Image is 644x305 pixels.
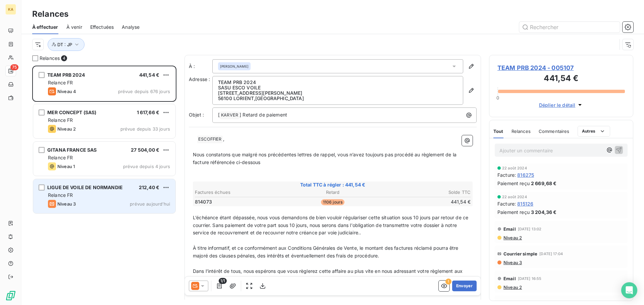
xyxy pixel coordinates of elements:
[193,245,460,258] span: À titre informatif, et ce conformément aux Conditions Générales de Vente, le montant des factures...
[195,199,212,205] span: 814073
[220,111,239,119] span: KARVER
[531,209,557,216] span: 3 204,36 €
[193,152,458,165] span: Nous constatons que malgré nos précédentes lettres de rappel, vous n’avez toujours pas procédé au...
[512,129,531,134] span: Relances
[502,166,527,170] span: 22 août 2024
[137,109,160,115] span: 1 617,66 €
[193,268,464,282] span: Dans l’intérêt de tous, nous espérons que vous règlerez cette affaire au plus vite en nous adress...
[537,101,586,109] button: Déplier le détail
[223,136,224,142] span: ,
[61,55,67,61] span: 4
[47,72,85,78] span: TEAM PRB 2024
[48,80,73,85] span: Relance FR
[57,164,75,169] span: Niveau 1
[90,24,114,30] span: Effectuées
[57,126,76,132] span: Niveau 2
[48,117,73,123] span: Relance FR
[189,63,212,70] label: À :
[118,89,170,94] span: prévue depuis 676 jours
[539,252,563,256] span: [DATE] 17:04
[497,63,625,72] span: TEAM PRB 2024 - 005107
[218,96,458,101] p: 56100 LORIENT , [GEOGRAPHIC_DATA]
[539,129,570,134] span: Commentaires
[32,24,58,30] span: À effectuer
[48,38,85,51] button: DT : JP
[5,4,16,15] div: KA
[220,64,249,69] span: [PERSON_NAME]
[123,164,170,169] span: prévue depuis 4 jours
[195,189,286,196] th: Factures échues
[379,189,471,196] th: Solde TTC
[497,180,530,187] span: Paiement reçu
[517,171,534,178] span: 816275
[218,85,458,90] p: SASU ESCO VOILE
[122,24,140,30] span: Analyse
[193,215,470,236] span: L’échéance étant dépassée, nous vous demandons de bien vouloir régulariser cette situation sous 1...
[321,199,345,205] span: 1106 jours
[47,147,97,153] span: GITANA FRANCE SAS
[5,290,16,301] img: Logo LeanPay
[517,200,533,207] span: 815126
[131,147,159,153] span: 27 504,00 €
[10,64,18,70] span: 75
[497,72,625,86] h3: 441,54 €
[130,201,170,207] span: prévue aujourd’hui
[48,192,73,198] span: Relance FR
[57,42,72,47] span: DT : JP
[218,80,458,85] p: TEAM PRB 2024
[519,22,620,32] input: Rechercher
[57,201,76,207] span: Niveau 3
[497,200,516,207] span: Facture :
[48,155,73,160] span: Relance FR
[139,72,159,78] span: 441,54 €
[193,299,371,304] span: IBAN : [FINANCIAL_ID] - BIC:[SWIFT_CODE] - CIC PAYS D'AUGE ENTREPRISES
[503,235,522,240] span: Niveau 2
[503,276,516,281] span: Email
[120,126,170,132] span: prévue depuis 33 jours
[539,101,576,108] span: Déplier le détail
[189,76,210,82] span: Adresse :
[531,180,557,187] span: 2 669,68 €
[496,95,499,100] span: 0
[197,136,222,143] span: ESCOFFIER
[47,184,123,190] span: LIGUE DE VOILE DE NORMANDIE
[503,251,537,256] span: Courrier simple
[497,171,516,178] span: Facture :
[497,209,530,216] span: Paiement reçu
[518,227,542,231] span: [DATE] 13:02
[621,282,637,298] div: Open Intercom Messenger
[189,112,204,118] span: Objet :
[578,126,610,137] button: Autres
[503,260,522,265] span: Niveau 3
[57,89,76,94] span: Niveau 4
[239,112,287,118] span: ] Retard de paiement
[47,109,97,115] span: MER CONCEPT (SAS)
[32,66,176,305] div: grid
[66,24,82,30] span: À venir
[139,184,159,190] span: 212,40 €
[218,112,220,118] span: [
[503,226,516,232] span: Email
[518,277,542,281] span: [DATE] 16:55
[379,198,471,206] td: 441,54 €
[287,189,378,196] th: Retard
[502,195,527,199] span: 22 août 2024
[452,281,477,291] button: Envoyer
[218,90,458,96] p: [STREET_ADDRESS][PERSON_NAME]
[32,8,68,20] h3: Relances
[219,278,227,284] span: 1/1
[493,129,503,134] span: Tout
[503,285,522,290] span: Niveau 2
[40,55,60,62] span: Relances
[194,181,472,188] span: Total TTC à régler : 441,54 €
